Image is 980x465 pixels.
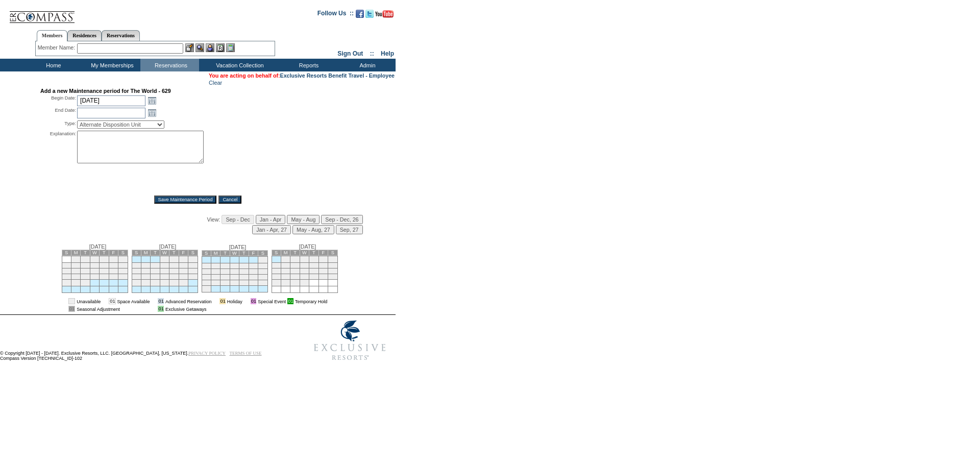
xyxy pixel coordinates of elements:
span: You are acting on behalf of: [209,72,395,79]
input: Jan - Apr, 27 [252,225,291,234]
td: 26 [109,274,118,280]
img: Subscribe to our YouTube Channel [375,10,394,18]
td: 7 [62,263,71,268]
td: 01 [219,298,225,304]
td: 23 [202,280,211,286]
td: 26 [318,274,328,280]
td: S [118,250,128,256]
td: 1 [160,256,169,263]
td: 9 [81,263,90,268]
img: b_edit.gif [185,43,194,52]
td: 21 [62,274,71,280]
td: 5 [318,256,328,263]
td: 25 [309,274,318,280]
td: 18 [100,268,109,274]
td: S [132,250,141,256]
td: 20 [141,274,150,280]
td: S [272,250,281,256]
td: S [328,250,337,256]
td: 24 [179,274,188,280]
td: 13 [239,269,249,275]
td: 16 [290,268,300,274]
td: 12 [318,263,328,268]
td: S [202,251,211,256]
td: S [188,250,198,256]
td: Special Event [258,298,286,304]
td: 13 [118,263,128,268]
td: 27 [118,274,128,280]
td: F [318,250,328,256]
td: 31 [300,280,309,286]
td: 26 [132,280,141,286]
td: S [258,251,267,256]
td: Reports [278,59,337,71]
td: 18 [309,268,318,274]
td: 1 [281,256,290,263]
td: 4 [220,263,230,269]
td: M [141,250,150,256]
td: T [169,250,179,256]
td: 20 [239,275,249,280]
td: 3 [300,256,309,263]
td: 28 [151,280,160,286]
span: [DATE] [229,244,247,250]
td: 17 [300,268,309,274]
div: End Date: [40,107,76,118]
a: Members [37,30,68,41]
td: 14 [272,268,281,274]
td: 13 [141,268,150,274]
input: May - Aug [287,215,320,224]
td: 19 [318,268,328,274]
td: 18 [220,275,230,280]
img: Become our fan on Facebook [356,10,364,18]
td: 19 [132,274,141,280]
td: 19 [109,268,118,274]
td: My Memberships [82,59,140,71]
a: Clear [209,80,222,86]
input: Cancel [218,195,241,204]
td: T [100,250,109,256]
td: 5 [230,263,239,269]
a: Open the calendar popup. [146,107,158,118]
td: 20 [118,268,128,274]
td: 11 [188,263,198,268]
td: Vacation Collection [199,59,278,71]
td: 10 [211,269,220,275]
td: 13 [328,263,337,268]
span: :: [370,50,374,57]
td: 19 [230,275,239,280]
td: 30 [169,280,179,286]
td: 27 [141,280,150,286]
span: View: [207,216,220,223]
td: Admin [337,59,396,71]
td: 2 [81,256,90,263]
td: 9 [202,269,211,275]
td: 23 [169,274,179,280]
td: 6 [118,256,128,263]
td: T [151,250,160,256]
img: Impersonate [206,43,214,52]
td: 30 [202,286,211,292]
div: Begin Date: [40,95,76,106]
td: 24 [300,274,309,280]
a: Follow us on Twitter [365,13,374,19]
img: i.gif [244,299,249,304]
td: 15 [281,268,290,274]
div: Member Name: [38,43,77,52]
td: 26 [230,280,239,286]
td: F [109,250,118,256]
td: 2 [202,263,211,269]
input: Sep - Dec [222,215,254,224]
td: Advanced Reservation [165,298,212,304]
td: 17 [179,268,188,274]
td: 01 [158,306,163,312]
td: 25 [188,274,198,280]
img: Reservations [216,43,225,52]
td: 27 [328,274,337,280]
td: 16 [169,268,179,274]
td: T [239,251,249,256]
td: 10 [179,263,188,268]
a: Open the calendar popup. [146,95,158,106]
td: 29 [258,280,267,286]
td: 17 [211,275,220,280]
